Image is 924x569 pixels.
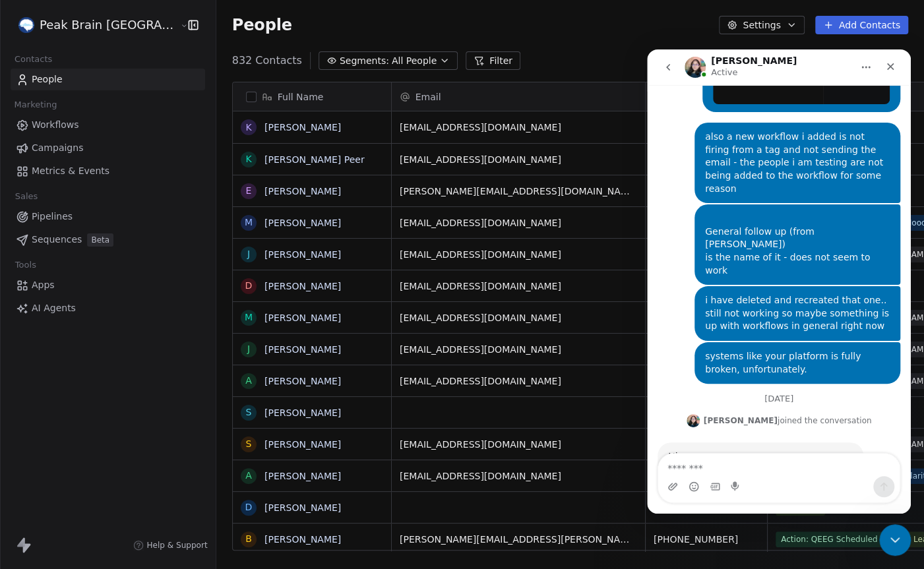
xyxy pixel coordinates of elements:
[11,274,205,296] a: Apps
[245,500,252,514] div: D
[233,82,391,111] div: Full Name
[416,90,441,104] span: Email
[63,432,73,442] button: Gif picker
[400,216,637,229] span: [EMAIL_ADDRESS][DOMAIN_NAME]
[245,405,251,419] div: S
[400,374,637,388] span: [EMAIL_ADDRESS][DOMAIN_NAME]
[646,82,767,111] div: Phone Number
[400,185,637,198] span: [PERSON_NAME][EMAIL_ADDRESS][DOMAIN_NAME]
[245,374,252,388] div: A
[11,393,253,483] div: Mrinal says…
[16,14,171,36] button: Peak Brain [GEOGRAPHIC_DATA]
[264,407,341,418] a: [PERSON_NAME]
[32,164,109,178] span: Metrics & Events
[247,342,250,356] div: J
[815,16,908,34] button: Add Contacts
[11,114,205,136] a: Workflows
[400,280,637,293] span: [EMAIL_ADDRESS][DOMAIN_NAME]
[9,95,63,115] span: Marketing
[654,533,759,546] span: [PHONE_NUMBER]
[466,51,520,70] button: Filter
[647,49,911,514] iframe: Intercom live chat
[245,532,252,546] div: B
[392,82,645,111] div: Email
[232,53,302,69] span: 832 Contacts
[245,216,253,229] div: M
[226,427,247,448] button: Send a message…
[245,469,252,483] div: A
[245,311,253,324] div: M
[9,187,44,206] span: Sales
[11,404,253,427] textarea: Message…
[40,16,177,34] span: Peak Brain [GEOGRAPHIC_DATA]
[245,152,251,166] div: K
[264,122,341,133] a: [PERSON_NAME]
[11,69,205,90] a: People
[32,301,76,315] span: AI Agents
[392,54,437,68] span: All People
[879,524,911,556] iframe: Intercom live chat
[264,218,341,228] a: [PERSON_NAME]
[245,184,251,198] div: E
[264,249,341,260] a: [PERSON_NAME]
[340,54,389,68] span: Segments:
[32,73,63,86] span: People
[11,160,205,182] a: Metrics & Events
[400,469,637,483] span: [EMAIL_ADDRESS][DOMAIN_NAME]
[264,281,341,291] a: [PERSON_NAME]
[32,233,82,247] span: Sequences
[32,141,83,155] span: Campaigns
[245,437,251,451] div: S
[400,533,637,546] span: [PERSON_NAME][EMAIL_ADDRESS][PERSON_NAME][DOMAIN_NAME]
[400,248,637,261] span: [EMAIL_ADDRESS][DOMAIN_NAME]
[11,206,205,227] a: Pipelines
[264,439,341,450] a: [PERSON_NAME]
[21,401,206,414] div: Hi,
[776,531,883,547] span: Action: QEEG Scheduled
[87,233,113,247] span: Beta
[11,297,205,319] a: AI Agents
[400,153,637,166] span: [EMAIL_ADDRESS][DOMAIN_NAME]
[264,471,341,481] a: [PERSON_NAME]
[20,432,31,442] button: Upload attachment
[11,137,205,159] a: Campaigns
[264,502,341,513] a: [PERSON_NAME]
[278,90,324,104] span: Full Name
[133,540,207,551] a: Help & Support
[264,154,365,165] a: [PERSON_NAME] Peer
[264,534,341,545] a: [PERSON_NAME]
[400,311,637,324] span: [EMAIL_ADDRESS][DOMAIN_NAME]
[264,186,341,196] a: [PERSON_NAME]
[32,278,55,292] span: Apps
[245,279,252,293] div: D
[146,540,207,551] span: Help & Support
[42,432,52,442] button: Emoji picker
[11,229,205,251] a: SequencesBeta
[18,17,34,33] img: Peak%20Brain%20Logo.png
[84,432,94,442] button: Start recording
[264,376,341,386] a: [PERSON_NAME]
[11,393,216,454] div: Hi,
